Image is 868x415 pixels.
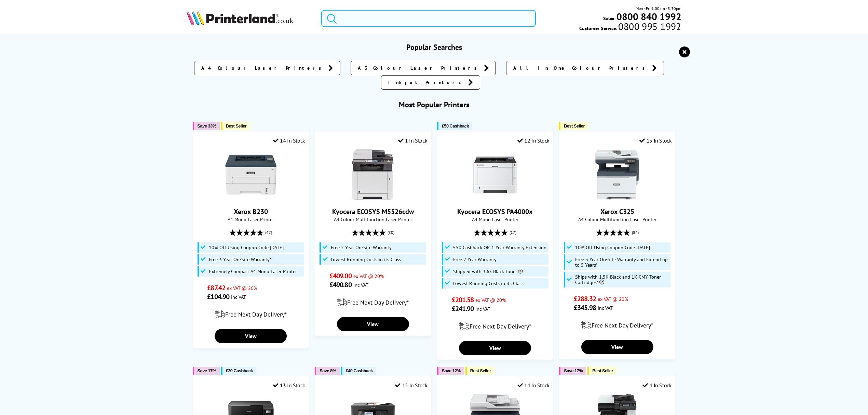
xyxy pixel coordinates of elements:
[453,245,546,250] span: £50 Cashback OR 1 Year Warranty Extension
[329,271,352,280] span: £409.00
[198,368,216,373] span: Save 17%
[564,368,583,373] span: Save 17%
[592,195,643,202] a: Xerox C325
[592,368,613,373] span: Best Seller
[318,216,427,223] span: A4 Colour Multifunction Laser Printer
[465,367,494,375] button: Best Seller
[320,368,336,373] span: Save 8%
[321,10,536,27] input: Search product or brand
[221,367,256,375] button: £30 Cashback
[441,216,550,223] span: A4 Mono Laser Printer
[506,61,664,75] a: All In One Colour Printers
[442,123,469,129] span: £50 Cashback
[453,269,523,274] span: Shipped with 3.6k Black Toner
[575,257,669,268] span: Free 3 Year On-Site Warranty and Extend up to 5 Years*
[234,207,268,216] a: Xerox B230
[587,367,616,375] button: Best Seller
[437,122,472,130] button: £50 Cashback
[318,293,427,312] div: modal_delivery
[341,367,376,375] button: £40 Cashback
[457,207,533,216] a: Kyocera ECOSYS PA4000x
[196,305,305,324] div: modal_delivery
[470,149,521,200] img: Kyocera ECOSYS PA4000x
[517,382,550,389] div: 14 In Stock
[187,10,313,27] a: Printerland Logo
[207,292,229,301] span: £104.90
[381,75,480,90] a: Inkjet Printers
[193,122,220,130] button: Save 33%
[452,304,474,313] span: £241.90
[215,329,287,343] a: View
[193,367,220,375] button: Save 17%
[347,195,398,202] a: Kyocera ECOSYS M5526cdw
[331,245,392,250] span: Free 2 Year On-Site Warranty
[615,13,681,20] a: 0800 840 1992
[351,61,496,75] a: A3 Colour Laser Printers
[592,149,643,200] img: Xerox C325
[225,195,276,202] a: Xerox B230
[452,295,474,304] span: £201.58
[636,5,681,12] span: Mon - Fri 9:00am - 5:30pm
[639,137,672,144] div: 15 In Stock
[187,42,681,52] h3: Popular Searches
[579,23,681,31] span: Customer Service:
[358,65,480,71] span: A3 Colour Laser Printers
[209,257,271,262] span: Free 3 Year On-Site Warranty*
[194,61,340,75] a: A4 Colour Laser Printers
[221,122,250,130] button: Best Seller
[388,226,394,239] span: (80)
[559,367,586,375] button: Save 17%
[353,282,368,288] span: inc VAT
[598,305,613,311] span: inc VAT
[442,368,461,373] span: Save 12%
[209,269,297,274] span: Extremely Compact A4 Mono Laser Printer
[598,296,628,302] span: ex VAT @ 20%
[575,245,650,250] span: 10% Off Using Coupon Code [DATE]
[510,226,516,239] span: (17)
[513,65,649,71] span: All In One Colour Printers
[388,79,465,86] span: Inkjet Printers
[441,317,550,336] div: modal_delivery
[226,123,247,129] span: Best Seller
[574,294,596,303] span: £288.32
[187,10,293,25] img: Printerland Logo
[187,100,681,109] h3: Most Popular Printers
[559,122,588,130] button: Best Seller
[574,303,596,312] span: £345.98
[196,216,305,223] span: A4 Mono Laser Printer
[575,274,669,285] span: Ships with 1.5K Black and 1K CMY Toner Cartridges*
[226,368,253,373] span: £30 Cashback
[470,368,491,373] span: Best Seller
[453,257,497,262] span: Free 2 Year Warranty
[332,207,414,216] a: Kyocera ECOSYS M5526cdw
[475,297,506,303] span: ex VAT @ 20%
[475,306,490,312] span: inc VAT
[315,367,339,375] button: Save 8%
[201,65,325,71] span: A4 Colour Laser Printers
[581,340,653,354] a: View
[209,245,284,250] span: 10% Off Using Coupon Code [DATE]
[273,137,305,144] div: 14 In Stock
[329,280,352,289] span: £490.80
[337,317,409,331] a: View
[453,281,524,286] span: Lowest Running Costs in its Class
[265,226,272,239] span: (47)
[517,137,550,144] div: 12 In Stock
[470,195,521,202] a: Kyocera ECOSYS PA4000x
[231,294,246,300] span: inc VAT
[437,367,464,375] button: Save 12%
[563,316,672,335] div: modal_delivery
[225,149,276,200] img: Xerox B230
[198,123,216,129] span: Save 33%
[632,226,639,239] span: (84)
[603,15,615,22] span: Sales:
[273,382,305,389] div: 13 In Stock
[395,382,427,389] div: 15 In Stock
[353,273,384,279] span: ex VAT @ 20%
[331,257,401,262] span: Lowest Running Costs in its Class
[564,123,585,129] span: Best Seller
[227,285,257,291] span: ex VAT @ 20%
[617,23,681,30] span: 0800 995 1992
[642,382,672,389] div: 4 In Stock
[207,283,225,292] span: £87.42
